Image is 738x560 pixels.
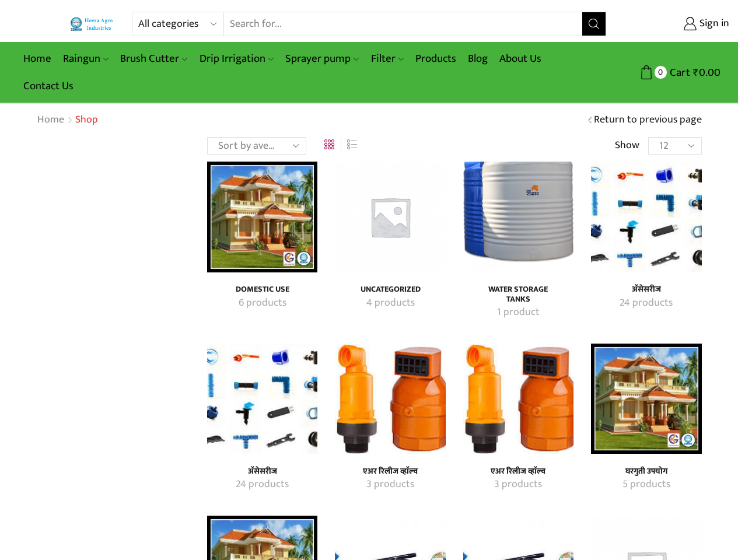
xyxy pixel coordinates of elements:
[476,285,561,304] a: Visit product category Water Storage Tanks
[335,162,445,272] img: Uncategorized
[410,45,462,72] a: Products
[348,285,432,295] a: Visit product category Uncategorized
[18,45,57,72] a: Home
[693,64,720,82] bdi: 0.00
[667,65,690,80] span: Cart
[335,162,445,272] a: Visit product category Uncategorized
[348,477,432,492] a: Visit product category एअर रिलीज व्हाॅल्व
[655,66,667,78] span: 0
[348,285,432,295] h4: Uncategorized
[594,113,702,128] a: Return to previous page
[463,162,573,272] img: Water Storage Tanks
[348,467,432,477] h4: एअर रिलीज व्हाॅल्व
[220,477,305,492] a: Visit product category अ‍ॅसेसरीज
[114,45,193,72] a: Brush Cutter
[18,72,79,100] a: Contact Us
[236,477,289,492] mark: 24 products
[194,45,279,72] a: Drip Irrigation
[37,113,65,128] a: Home
[463,162,573,272] a: Visit product category Water Storage Tanks
[618,62,720,83] a: 0 Cart ₹0.00
[207,344,317,454] img: अ‍ॅसेसरीज
[224,12,582,36] input: Search for...
[335,344,445,454] a: Visit product category एअर रिलीज व्हाॅल्व
[497,305,540,320] mark: 1 product
[220,285,305,295] a: Visit product category Domestic Use
[624,13,729,34] a: Sign in
[220,285,305,295] h4: Domestic Use
[37,113,98,128] nav: Breadcrumb
[476,467,561,477] h4: एअर रिलीज व्हाॅल्व
[220,467,305,477] a: Visit product category अ‍ॅसेसरीज
[207,137,306,155] select: Shop order
[366,477,414,492] mark: 3 products
[476,305,561,320] a: Visit product category Water Storage Tanks
[57,45,114,72] a: Raingun
[207,162,317,272] a: Visit product category Domestic Use
[463,344,573,454] a: Visit product category एअर रिलीज व्हाॅल्व
[75,114,98,127] h1: Shop
[220,467,305,477] h4: अ‍ॅसेसरीज
[693,64,699,82] span: ₹
[494,45,547,72] a: About Us
[582,12,606,36] button: Search button
[348,467,432,477] a: Visit product category एअर रिलीज व्हाॅल्व
[697,16,729,32] span: Sign in
[462,45,494,72] a: Blog
[207,344,317,454] a: Visit product category अ‍ॅसेसरीज
[476,467,561,477] a: Visit product category एअर रिलीज व्हाॅल्व
[476,477,561,492] a: Visit product category एअर रिलीज व्हाॅल्व
[365,45,410,72] a: Filter
[239,296,286,311] mark: 6 products
[494,477,542,492] mark: 3 products
[279,45,365,72] a: Sprayer pump
[463,344,573,454] img: एअर रिलीज व्हाॅल्व
[348,296,432,311] a: Visit product category Uncategorized
[207,162,317,272] img: Domestic Use
[476,285,561,304] h4: Water Storage Tanks
[366,296,415,311] mark: 4 products
[335,344,445,454] img: एअर रिलीज व्हाॅल्व
[220,296,305,311] a: Visit product category Domestic Use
